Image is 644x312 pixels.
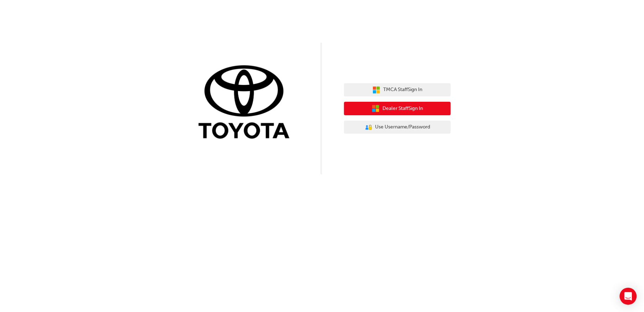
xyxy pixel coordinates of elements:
img: Trak [193,64,300,142]
button: Use Username/Password [344,121,451,134]
span: TMCA Staff Sign In [383,86,422,94]
span: Use Username/Password [375,123,431,131]
button: Dealer StaffSign In [344,102,451,115]
button: TMCA StaffSign In [344,83,451,97]
span: Dealer Staff Sign In [382,105,423,113]
div: Open Intercom Messenger [620,288,637,305]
